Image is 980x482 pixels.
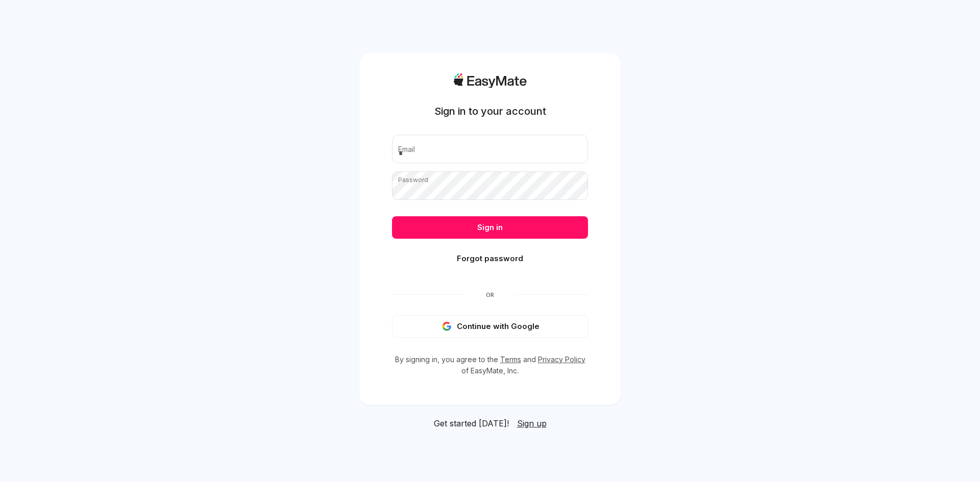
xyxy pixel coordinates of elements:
[538,355,585,364] a: Privacy Policy
[392,247,588,270] button: Forgot password
[517,418,547,428] span: Sign up
[392,315,588,338] button: Continue with Google
[434,104,546,118] h1: Sign in to your account
[517,417,547,429] a: Sign up
[465,291,514,299] span: Or
[392,354,588,376] p: By signing in, you agree to the and of EasyMate, Inc.
[500,355,521,364] a: Terms
[434,417,509,429] span: Get started [DATE]!
[392,216,588,239] button: Sign in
